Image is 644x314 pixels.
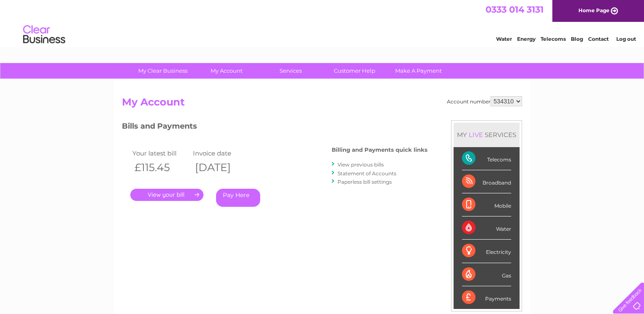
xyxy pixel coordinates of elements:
[384,63,453,79] a: Make A Payment
[616,36,636,42] a: Log out
[462,216,511,240] div: Water
[124,5,521,41] div: Clear Business is a trading name of Verastar Limited (registered in [GEOGRAPHIC_DATA] No. 3667643...
[462,263,511,286] div: Gas
[216,189,260,207] a: Pay Here
[462,170,511,193] div: Broadband
[462,286,511,309] div: Payments
[191,159,251,176] th: [DATE]
[496,36,512,42] a: Water
[192,63,261,79] a: My Account
[454,123,520,147] div: MY SERVICES
[462,240,511,263] div: Electricity
[122,120,428,135] h3: Bills and Payments
[517,36,536,42] a: Energy
[541,36,566,42] a: Telecoms
[467,131,485,139] div: LIVE
[332,147,428,153] h4: Billing and Payments quick links
[130,189,203,201] a: .
[462,193,511,216] div: Mobile
[447,96,522,106] div: Account number
[191,148,251,159] td: Invoice date
[23,22,66,47] img: logo.png
[256,63,325,79] a: Services
[122,96,522,112] h2: My Account
[130,159,191,176] th: £115.45
[130,148,191,159] td: Your latest bill
[588,36,609,42] a: Contact
[486,4,544,15] a: 0333 014 3131
[320,63,389,79] a: Customer Help
[338,170,396,177] a: Statement of Accounts
[338,179,392,185] a: Paperless bill settings
[571,36,583,42] a: Blog
[462,147,511,170] div: Telecoms
[128,63,198,79] a: My Clear Business
[338,161,384,168] a: View previous bills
